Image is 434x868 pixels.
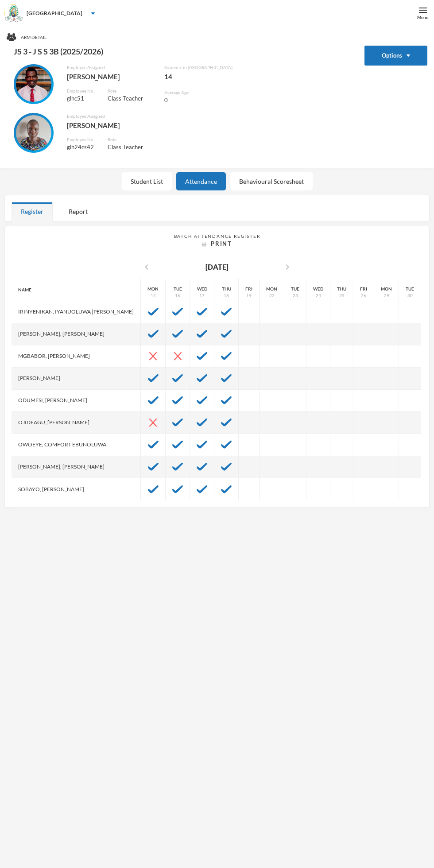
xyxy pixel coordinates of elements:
[230,172,313,190] div: Behavioural Scoresheet
[164,71,232,82] div: 14
[16,115,51,151] img: EMPLOYEE
[7,46,351,64] div: JS 3 - J S S 3B (2025/2026)
[151,292,156,299] div: 15
[12,368,141,390] div: [PERSON_NAME]
[245,286,252,292] div: Fri
[417,14,429,21] div: Menu
[12,478,141,500] div: Sobayo, [PERSON_NAME]
[339,292,345,299] div: 25
[407,292,413,299] div: 30
[337,286,346,292] div: Thu
[174,286,182,292] div: Tue
[282,262,293,272] i: chevron_right
[197,286,207,292] div: Wed
[176,172,226,190] div: Attendance
[12,301,141,323] div: Irinyenikan, Iyanuoluwa [PERSON_NAME]
[174,233,260,239] span: Batch Attendance Register
[224,292,229,299] div: 18
[316,292,321,299] div: 24
[59,202,97,221] div: Report
[12,412,141,434] div: Ojideagu, [PERSON_NAME]
[141,262,152,272] i: chevron_left
[12,202,53,221] div: Register
[406,286,414,292] div: Tue
[384,292,389,299] div: 29
[12,323,141,345] div: [PERSON_NAME], [PERSON_NAME]
[164,89,232,96] div: Average Age
[199,292,205,299] div: 17
[12,345,141,368] div: Mgbabor, [PERSON_NAME]
[147,286,159,292] div: Mon
[246,292,252,299] div: 19
[12,456,141,478] div: [PERSON_NAME], [PERSON_NAME]
[175,292,180,299] div: 16
[381,286,392,292] div: Mon
[313,286,323,292] div: Wed
[67,120,143,131] div: [PERSON_NAME]
[27,9,82,17] div: [GEOGRAPHIC_DATA]
[361,292,366,299] div: 26
[108,94,143,103] div: Class Teacher
[67,136,94,143] div: Employee No.
[21,34,46,41] span: Arm Detail
[67,88,94,94] div: Employee No.
[12,390,141,412] div: Odumesi, [PERSON_NAME]
[164,64,232,71] div: Students in [GEOGRAPHIC_DATA]
[108,136,143,143] div: Role
[67,94,94,103] div: glhc51
[12,434,141,456] div: Owoeye, Comfort Ebunoluwa
[222,286,231,292] div: Thu
[269,292,275,299] div: 22
[67,143,94,152] div: glh24cs42
[266,286,277,292] div: Mon
[67,64,143,71] div: Employee Assigned
[205,262,229,272] div: [DATE]
[211,240,232,247] span: Print
[16,66,51,102] img: EMPLOYEE
[364,46,428,66] button: Options
[67,113,143,120] div: Employee Assigned
[291,286,299,292] div: Tue
[108,143,143,152] div: Class Teacher
[293,292,298,299] div: 23
[164,96,232,105] div: 0
[5,5,23,23] img: logo
[67,71,143,82] div: [PERSON_NAME]
[360,286,367,292] div: Fri
[12,279,141,301] div: Name
[108,88,143,94] div: Role
[122,172,172,190] div: Student List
